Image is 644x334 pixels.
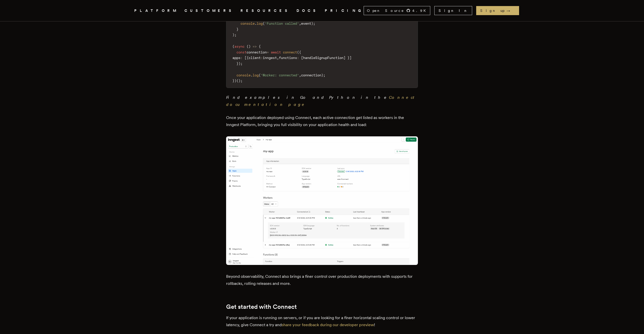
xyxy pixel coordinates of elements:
span: , [299,21,301,25]
span: → [506,8,515,13]
span: connection [301,73,321,77]
span: ( [297,50,299,54]
span: ] [343,56,345,60]
span: } [232,79,234,83]
em: Find examples in Go and Python in the [226,95,417,107]
p: Beyond observability, Connect also brings a finer control over production deployments with suppor... [226,273,418,287]
span: ( [263,21,265,25]
span: ; [234,33,236,37]
span: ) [321,73,323,77]
span: event [301,21,311,25]
span: ( [232,44,234,48]
p: Once your application deployed using Connect, each active connection get listed as workers in the... [226,114,418,128]
span: async [234,44,245,48]
span: = [267,50,269,54]
span: ) [249,44,251,48]
span: log [253,73,259,77]
span: console [236,73,251,77]
span: ; [323,73,325,77]
span: ) [234,79,236,83]
span: ) [238,62,240,66]
span: [ [245,56,247,60]
span: => [253,44,257,48]
button: PLATFORM [134,8,178,14]
span: } [347,56,350,60]
span: . [251,73,253,77]
img: Cloud App Workers [226,136,418,265]
a: PRICING [325,8,364,14]
span: ; [240,79,243,83]
span: ( [259,73,261,77]
span: , [277,56,279,60]
span: 'Worker: connected' [261,73,299,77]
span: const [236,50,247,54]
a: CUSTOMERS [184,8,234,14]
span: ( [236,79,238,83]
button: RESOURCES [240,8,290,14]
span: ( [247,44,249,48]
span: : [240,56,243,60]
span: client [249,56,261,60]
span: 4.9 K [412,8,429,13]
span: { [259,44,261,48]
span: functions [279,56,297,60]
span: handleSignupFunction [303,56,343,60]
span: ) [311,21,313,25]
span: log [257,21,263,25]
span: 'Function called' [265,21,299,25]
span: , [299,73,301,77]
p: If your application is running on servers, or if you are looking for a finer horizontal scaling c... [226,314,418,328]
span: connection [247,50,267,54]
a: Sign In [434,6,472,15]
span: : [297,56,299,60]
span: connect [283,50,297,54]
span: } [236,27,238,31]
span: ; [240,62,243,66]
span: { [247,56,249,60]
span: ; [313,21,315,25]
span: } [236,62,238,66]
span: await [271,50,281,54]
span: ] [350,56,352,60]
span: [ [301,56,303,60]
a: DOCS [297,8,319,14]
h2: Get started with Connect [226,303,418,310]
a: Sign up [476,6,519,15]
span: : [261,56,263,60]
span: Open Source [367,8,404,13]
a: share your feedback during our developer preview [282,322,374,327]
span: apps [232,56,240,60]
span: console [240,21,255,25]
span: ) [232,33,234,37]
span: inngest [263,56,277,60]
span: { [299,50,301,54]
span: ) [238,79,240,83]
span: . [255,21,257,25]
